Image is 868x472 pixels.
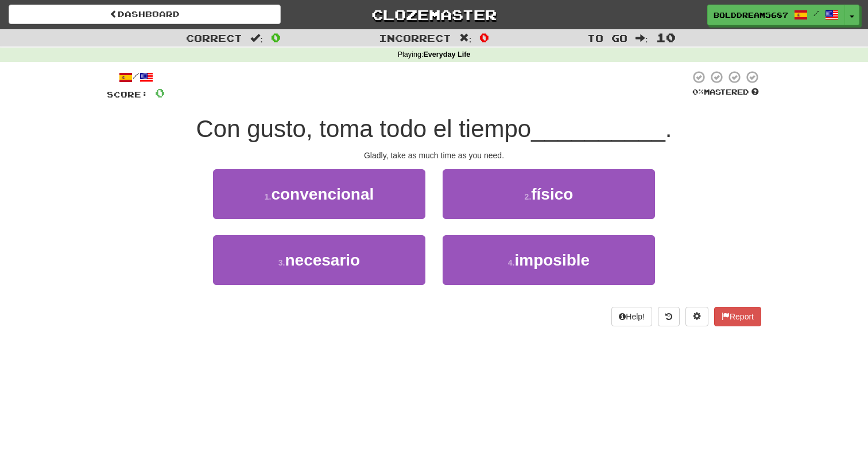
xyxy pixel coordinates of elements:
a: BoldDream5687 / [707,5,845,25]
span: necesario [285,251,360,269]
small: 1 . [265,192,272,201]
a: Dashboard [9,5,281,24]
small: 2 . [525,192,532,201]
small: 3 . [278,258,285,267]
span: Incorrect [379,32,451,44]
span: convencional [271,185,374,203]
span: : [250,33,263,43]
span: BoldDream5687 [714,10,788,20]
button: Report [714,307,761,326]
span: / [813,9,819,17]
div: / [107,70,165,84]
button: 4.imposible [443,235,655,285]
button: 1.convencional [213,169,425,219]
button: 3.necesario [213,235,425,285]
span: 0 [479,30,489,44]
span: 0 % [692,87,704,96]
strong: Everyday Life [423,50,470,58]
button: Help! [611,307,652,326]
span: 0 [155,85,165,100]
span: físico [531,185,573,203]
span: Score: [107,89,148,99]
span: __________ [531,115,665,142]
span: 0 [271,30,281,44]
span: imposible [514,251,590,269]
span: Correct [186,32,242,44]
small: 4 . [508,258,515,267]
span: : [635,33,648,43]
span: . [665,115,672,142]
a: Clozemaster [298,5,570,25]
button: 2.físico [443,169,655,219]
span: 10 [656,30,676,44]
button: Round history (alt+y) [658,307,680,326]
span: Con gusto, toma todo el tiempo [196,115,532,142]
div: Mastered [690,87,761,97]
div: Gladly, take as much time as you need. [107,150,761,161]
span: : [459,33,472,43]
span: To go [587,32,627,44]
